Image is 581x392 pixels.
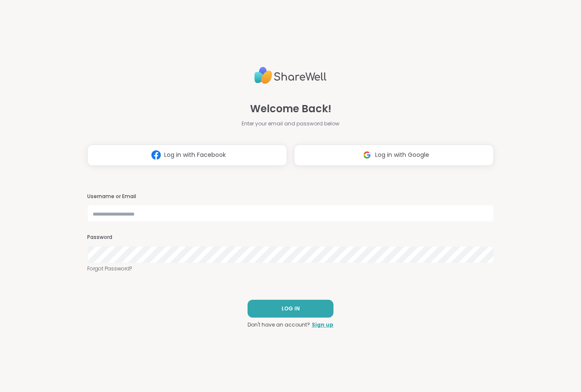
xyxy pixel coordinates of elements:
span: Enter your email and password below [242,120,339,128]
a: Sign up [312,321,333,329]
img: ShareWell Logomark [359,147,375,163]
button: LOG IN [248,300,333,318]
img: ShareWell Logo [254,63,327,88]
span: Log in with Facebook [164,151,226,159]
span: LOG IN [282,305,300,312]
h3: Password [87,234,494,241]
button: Log in with Facebook [87,145,287,166]
img: ShareWell Logomark [148,147,164,163]
span: Log in with Google [375,151,429,159]
span: Welcome Back! [250,101,331,116]
a: Forgot Password? [87,265,494,273]
span: Don't have an account? [248,321,310,329]
button: Log in with Google [294,145,494,166]
h3: Username or Email [87,193,494,200]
